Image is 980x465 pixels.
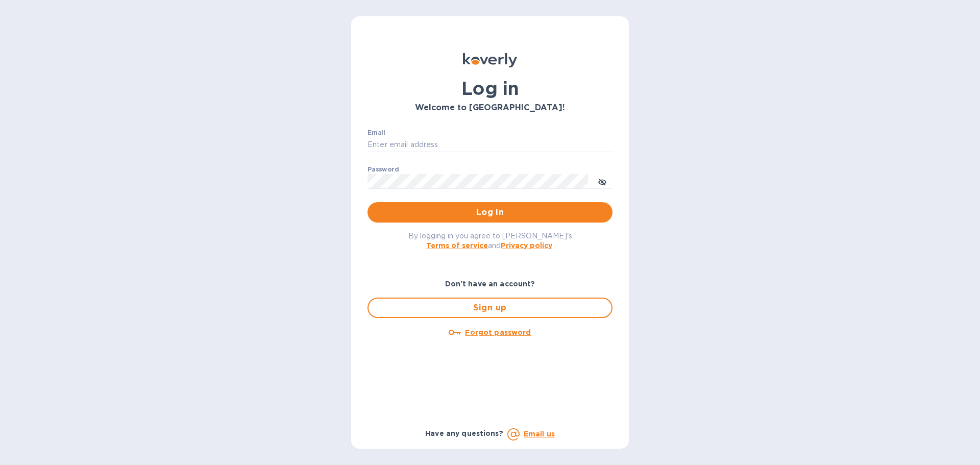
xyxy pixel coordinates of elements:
[463,53,517,67] img: Koverly
[377,302,603,314] span: Sign up
[408,232,572,250] span: By logging in you agree to [PERSON_NAME]'s and .
[367,78,612,99] h1: Log in
[465,328,531,336] u: Forgot password
[376,206,604,218] span: Log in
[367,130,385,136] label: Email
[501,241,552,250] a: Privacy policy
[367,166,399,173] label: Password
[367,137,612,153] input: Enter email address
[367,298,612,318] button: Sign up
[445,280,535,288] b: Don't have an account?
[425,429,503,437] b: Have any questions?
[524,430,555,438] a: Email us
[592,171,612,191] button: toggle password visibility
[367,202,612,223] button: Log in
[426,241,488,250] a: Terms of service
[367,103,612,113] h3: Welcome to [GEOGRAPHIC_DATA]!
